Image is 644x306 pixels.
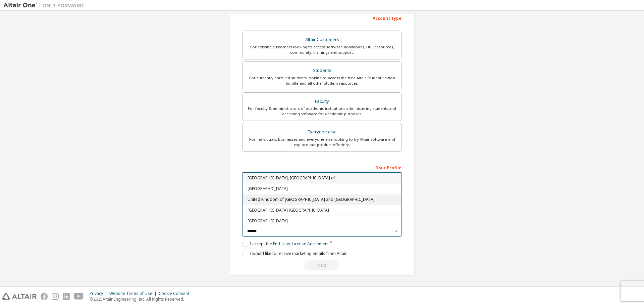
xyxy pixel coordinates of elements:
[273,241,329,247] a: End-User License Agreement
[247,127,397,137] div: Everyone else
[248,187,397,191] span: [GEOGRAPHIC_DATA]
[52,293,59,300] img: instagram.svg
[159,291,193,296] div: Cookie Consent
[243,251,347,256] label: I would like to receive marketing emails from Altair
[3,2,87,9] img: Altair One
[243,162,401,173] div: Your Profile
[248,219,397,223] span: [GEOGRAPHIC_DATA]
[90,291,109,296] div: Privacy
[247,106,397,117] div: For faculty & administrators of academic institutions administering students and accessing softwa...
[243,260,401,270] div: Read and acccept EULA to continue
[248,176,397,180] span: [GEOGRAPHIC_DATA], [GEOGRAPHIC_DATA] of
[243,241,329,247] label: I accept the
[74,293,84,300] img: youtube.svg
[41,293,48,300] img: facebook.svg
[90,296,193,302] p: © 2025 Altair Engineering, Inc. All Rights Reserved.
[247,35,397,44] div: Altair Customers
[63,293,70,300] img: linkedin.svg
[247,97,397,106] div: Faculty
[247,44,397,55] div: For existing customers looking to access software downloads, HPC resources, community, trainings ...
[2,293,37,300] img: altair_logo.svg
[248,198,397,202] span: United Kingdom of [GEOGRAPHIC_DATA] and [GEOGRAPHIC_DATA]
[109,291,159,296] div: Website Terms of Use
[247,137,397,147] div: For individuals, businesses and everyone else looking to try Altair software and explore our prod...
[248,208,397,212] span: [GEOGRAPHIC_DATA] [GEOGRAPHIC_DATA]
[243,12,401,23] div: Account Type
[247,75,397,86] div: For currently enrolled students looking to access the free Altair Student Edition bundle and all ...
[247,66,397,75] div: Students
